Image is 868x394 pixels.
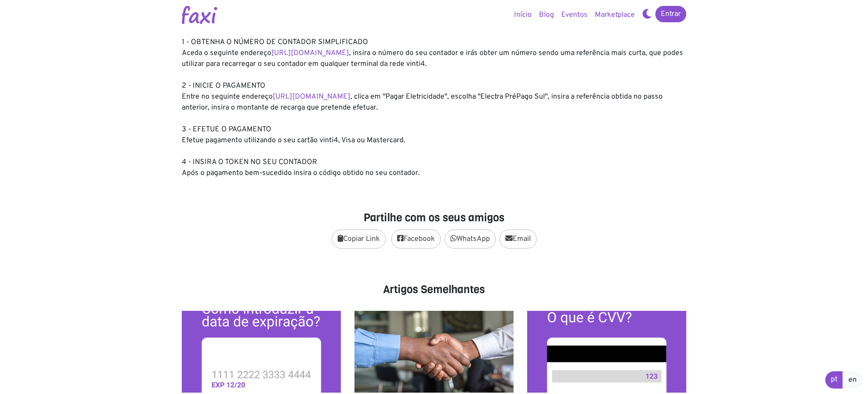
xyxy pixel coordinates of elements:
[332,229,386,249] button: Copiar Link
[182,283,686,296] h4: Artigos Semelhantes
[591,6,639,24] a: Marketplace
[499,229,537,249] a: Email
[825,371,843,389] a: pt
[558,6,591,24] a: Eventos
[182,6,217,24] img: Logotipo Faxi Online
[273,92,350,101] a: [URL][DOMAIN_NAME]
[843,371,863,389] a: en
[444,229,496,249] a: WhatsApp
[182,15,686,179] div: Recarregue o seu contador Pré-pago da Electra seguindo os seguintes passos: 1 - OBTENHA O NÚMERO ...
[655,6,686,22] a: Entrar
[535,6,558,24] a: Blog
[271,49,349,58] a: [URL][DOMAIN_NAME]
[510,6,535,24] a: Início
[391,229,441,249] a: Facebook
[182,211,686,224] h4: Partilhe com os seus amigos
